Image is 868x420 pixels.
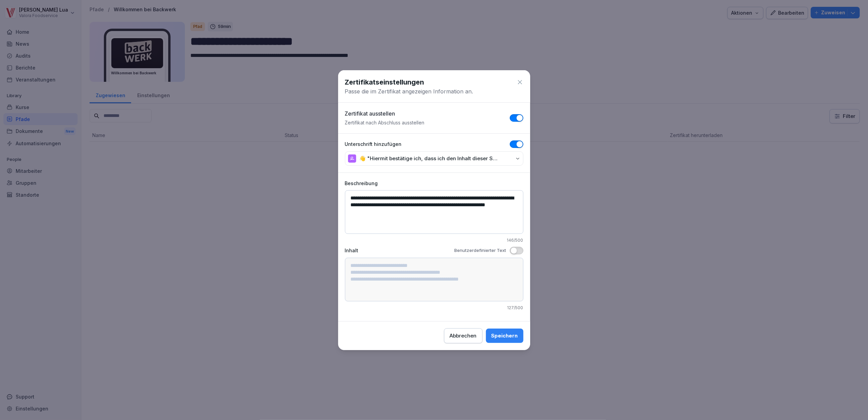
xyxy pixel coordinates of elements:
p: 👋 "Hiermit bestätige ich, dass ich den Inhalt dieser Schulung gelesen und verstanden habe" [360,155,500,162]
p: Zertifikat nach Abschluss ausstellen [345,119,425,126]
button: Abbrechen [444,328,483,343]
div: Abbrechen [450,332,477,340]
p: Zertifikat ausstellen [345,109,395,118]
label: Beschreibung [345,180,523,187]
p: 127 /500 [507,305,523,311]
p: Passe die im Zertifikat angezeigen Information an. [345,87,523,95]
button: Speichern [486,329,523,343]
p: Benutzerdefinierter Text [455,247,506,254]
label: Inhalt [345,247,359,254]
div: Speichern [491,332,518,340]
h1: Zertifikatseinstellungen [345,77,424,87]
label: Unterschrift hinzufügen [345,140,402,148]
p: 146 /500 [507,237,523,243]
